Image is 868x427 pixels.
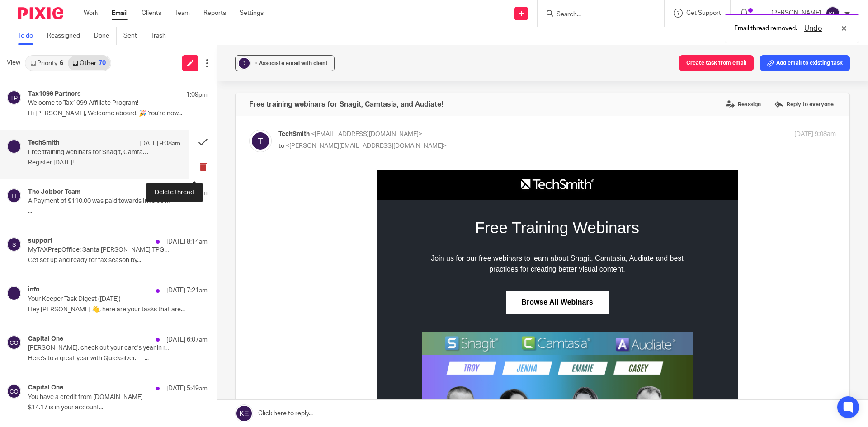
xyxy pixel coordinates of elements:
label: Reply to everyone [772,98,836,111]
h4: support [28,237,52,245]
button: Add email to existing task [760,55,850,71]
p: A Payment of $110.00 was paid towards Invoice #8465 [28,197,172,205]
button: ? + Associate email with client [235,55,335,71]
p: Register [DATE]! ... [28,159,180,167]
h4: info [28,286,40,294]
a: Reports [203,9,226,18]
h4: Tax1099 Partners [28,90,81,98]
img: svg%3E [826,6,840,21]
h4: Free training webinars for Snagit, Camtasia, and Audiate! [249,100,443,109]
p: [DATE] 9:08am [794,130,836,139]
img: TechSmith [239,7,319,23]
p: $14.17 is in your account... [28,404,208,412]
p: [DATE] 8:14am [166,237,208,246]
p: [PERSON_NAME], check out your card's year in review [28,344,172,352]
a: Priority6 [26,56,68,70]
p: Email thread removed. [734,24,797,33]
p: 1:09pm [186,90,208,99]
a: Other70 [68,56,110,70]
img: svg%3E [7,237,21,252]
a: Reassigned [47,27,87,45]
div: ? [239,58,250,69]
p: You have a credit from [DOMAIN_NAME] [28,394,172,401]
p: ... [28,208,208,216]
p: [DATE] 5:49am [166,384,208,393]
p: Here's to a great year with Quicksilver. ͏ ͏... [28,355,208,362]
a: Done [94,27,117,45]
h4: Capital One [28,335,63,343]
a: Team [175,9,190,18]
p: Hey [PERSON_NAME] 👋, here are your tasks that are... [28,306,208,314]
img: svg%3E [249,130,272,152]
img: svg%3E [7,90,21,105]
img: svg%3E [7,335,21,350]
img: Pixie [18,7,63,19]
label: Reassign [723,98,763,111]
a: Browse All Webinars [243,128,314,136]
img: svg%3E [7,384,21,399]
p: Join us for our free webinars to learn about Snagit, Camtasia, Audiate and best practices for cre... [143,83,415,104]
button: Undo [802,23,825,34]
a: Work [84,9,98,18]
span: + Associate email with client [255,61,328,66]
a: Sent [123,27,144,45]
img: Free training webinars for Snagit, Camtasia, Audiate, and Screencast! [143,162,415,314]
a: Trash [151,27,173,45]
button: Create task from email [679,55,754,71]
span: View [7,58,20,68]
a: Clients [142,9,161,18]
p: Free training webinars for Snagit, Camtasia, and Audiate! [28,149,150,156]
p: Get set up and ready for tax season by... [28,257,208,264]
p: Welcome to Tax1099 Affiliate Program! [28,99,172,107]
h1: Upcoming Webinars [143,353,415,377]
span: <[PERSON_NAME][EMAIL_ADDRESS][DOMAIN_NAME]> [286,143,447,149]
a: Email [112,9,128,18]
h4: The Jobber Team [28,188,80,196]
a: To do [18,27,40,45]
div: 6 [60,60,63,66]
h4: Capital One [28,384,63,392]
h1: Free Training Webinars [143,46,415,70]
h4: TechSmith [28,139,59,147]
img: svg%3E [7,286,21,300]
p: MyTAXPrepOffice: Santa [PERSON_NAME] TPG Bank Enrollment Is Now Open [28,246,172,254]
span: to [278,143,284,149]
img: svg%3E [7,188,21,203]
p: [DATE] 7:21am [166,286,208,295]
p: [DATE] 8:29am [166,188,208,197]
span: <[EMAIL_ADDRESS][DOMAIN_NAME]> [311,131,422,137]
span: TechSmith [278,131,310,137]
p: [DATE] 6:07am [166,335,208,344]
img: TechSmith Camtasia logo [227,404,331,423]
a: Settings [240,9,264,18]
p: Your Keeper Task Digest ([DATE]) [28,296,172,303]
p: [DATE] 9:08am [139,139,180,148]
div: 70 [99,60,106,66]
img: svg%3E [7,139,21,154]
p: Hi [PERSON_NAME], Welcome aboard! 🎉 You’re now... [28,110,208,117]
